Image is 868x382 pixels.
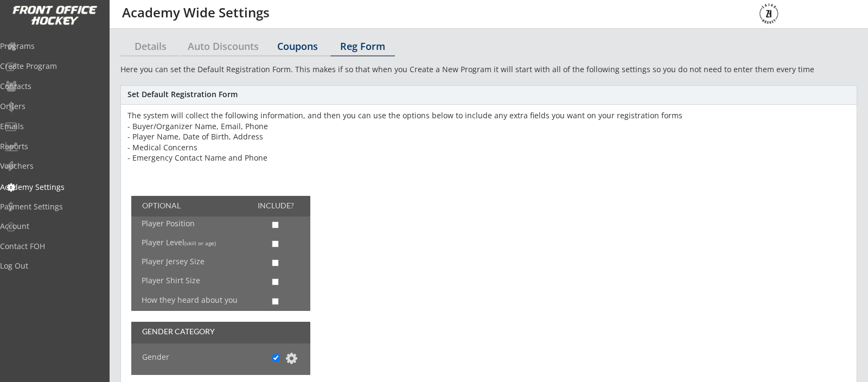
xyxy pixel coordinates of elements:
[184,239,216,247] font: (skill or age)
[142,296,239,304] div: How they heard about you
[142,220,219,227] div: Player Position
[142,258,219,265] div: Player Jersey Size
[127,110,851,163] div: The system will collect the following information, and then you can use the options below to incl...
[265,41,330,51] div: Coupons
[142,328,232,335] div: GENDER CATEGORY
[120,64,857,75] div: Here you can set the Default Registration Form. This makes if so that when you Create a New Progr...
[181,41,265,51] div: Auto Discounts
[142,202,195,209] div: OPTIONAL
[127,91,850,98] div: Set Default Registration Form
[330,41,395,51] div: Reg Form
[258,202,301,209] div: INCLUDE?
[142,239,227,246] div: Player Level
[142,353,258,362] div: Gender
[142,277,219,284] div: Player Shirt Size
[120,41,180,51] div: Details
